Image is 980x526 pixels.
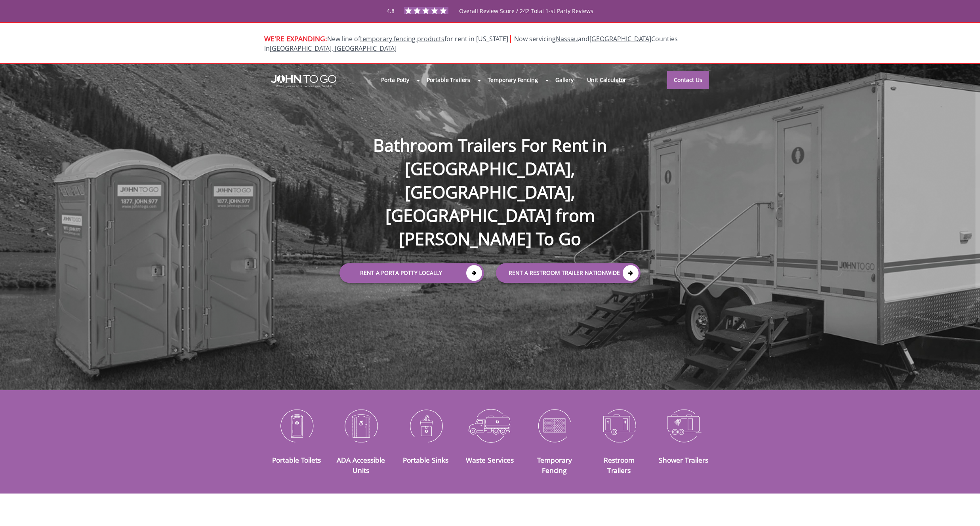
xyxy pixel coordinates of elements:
a: Rent a Porta Potty Locally [339,263,484,283]
a: Shower Trailers [659,455,708,465]
a: Portable Sinks [403,455,448,465]
a: Unit Calculator [580,71,633,88]
img: Temporary-Fencing-cion_N.png [528,405,581,446]
span: 4.8 [387,7,395,15]
a: Waste Services [466,455,514,465]
a: Contact Us [667,71,709,89]
a: temporary fencing products [360,34,444,43]
a: Portable Toilets [272,455,321,465]
a: [GEOGRAPHIC_DATA] [589,34,651,43]
h1: Bathroom Trailers For Rent in [GEOGRAPHIC_DATA], [GEOGRAPHIC_DATA], [GEOGRAPHIC_DATA] from [PERSO... [332,108,648,250]
a: ADA Accessible Units [337,455,385,475]
span: | [508,33,513,44]
span: Overall Review Score / 242 Total 1-st Party Reviews [459,7,593,30]
img: Shower-Trailers-icon_N.png [657,405,710,446]
a: Gallery [549,71,580,88]
a: Restroom Trailers [604,455,635,475]
a: Porta Potty [374,71,416,88]
img: ADA-Accessible-Units-icon_N.png [335,405,387,446]
a: rent a RESTROOM TRAILER Nationwide [496,263,641,283]
span: WE'RE EXPANDING: [264,34,327,43]
img: JOHN to go [271,75,336,88]
a: Temporary Fencing [481,71,545,88]
img: Restroom-Trailers-icon_N.png [593,405,645,446]
a: Portable Trailers [420,71,477,88]
img: Portable-Toilets-icon_N.png [270,405,323,446]
span: New line of for rent in [US_STATE] [264,34,678,53]
img: Waste-Services-icon_N.png [464,405,517,446]
a: [GEOGRAPHIC_DATA], [GEOGRAPHIC_DATA] [270,44,397,53]
img: Portable-Sinks-icon_N.png [399,405,452,446]
a: Temporary Fencing [537,455,572,475]
a: Nassau [556,34,578,43]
